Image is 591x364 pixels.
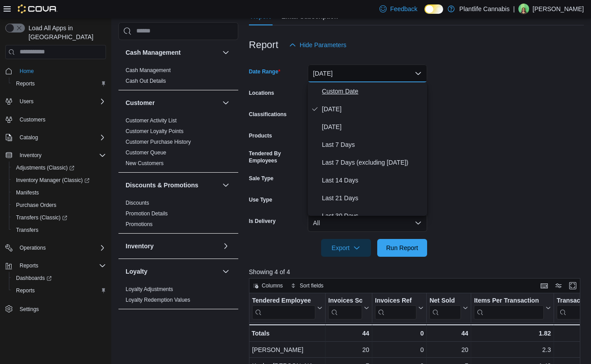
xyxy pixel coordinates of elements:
span: Home [20,68,34,75]
button: Discounts & Promotions [220,180,231,190]
div: Tendered Employee [252,296,315,305]
div: Invoices Sold [328,296,362,319]
span: Manifests [12,187,106,198]
span: Promotion Details [126,210,168,217]
a: Dashboards [9,272,110,284]
button: Transfers [9,224,110,236]
p: | [513,4,515,14]
div: 20 [328,344,369,355]
button: Loyalty [220,266,231,277]
button: [DATE] [308,65,427,82]
label: Locations [249,89,274,97]
a: Promotion Details [126,210,168,217]
span: Catalog [16,132,106,143]
h3: Loyalty [126,267,147,276]
button: Discounts & Promotions [126,181,219,190]
button: Net Sold [429,296,468,319]
span: Last 30 Days [322,210,424,221]
label: Is Delivery [249,218,276,225]
span: Home [16,65,106,77]
button: Reports [16,260,42,271]
button: Customer [126,98,219,107]
div: 1.82 [474,328,551,339]
h3: Customer [126,98,155,107]
span: Customer Loyalty Points [126,128,183,135]
button: Display options [553,280,564,291]
span: Columns [262,282,283,289]
div: Items Per Transaction [474,296,544,319]
div: Discounts & Promotions [118,198,238,233]
button: Customer [220,97,231,108]
nav: Complex example [5,61,106,339]
button: Items Per Transaction [474,296,551,319]
button: Cash Management [220,47,231,58]
input: Dark Mode [424,4,443,14]
button: Operations [2,242,110,254]
button: Tendered Employee [252,296,322,319]
button: Cash Management [126,48,219,57]
span: Feedback [390,4,417,13]
span: Customer Purchase History [126,138,191,146]
a: Cash Out Details [126,78,166,84]
div: 0 [375,344,424,355]
a: Inventory Manager (Classic) [12,175,93,186]
div: 0 [375,328,424,339]
button: Catalog [2,131,110,144]
span: Customers [16,114,106,125]
span: New Customers [126,160,163,167]
button: Reports [9,284,110,297]
button: Reports [9,77,110,90]
button: Inventory [220,241,231,251]
a: Customer Queue [126,150,166,156]
a: Inventory Manager (Classic) [9,174,110,186]
a: Promotions [126,221,153,227]
a: Discounts [126,200,149,206]
a: Transfers [12,225,42,235]
button: Run Report [377,239,427,257]
button: Inventory [126,242,219,251]
span: Customer Activity List [126,117,177,124]
span: Purchase Orders [12,200,106,210]
div: 20 [429,344,468,355]
button: Hide Parameters [285,36,350,54]
a: Dashboards [12,273,55,283]
div: Cash Management [118,65,238,90]
div: 44 [429,328,468,339]
button: Reports [2,259,110,272]
p: [PERSON_NAME] [533,4,584,14]
span: Promotions [126,221,153,228]
div: Select listbox [308,82,427,216]
span: Transfers [16,226,38,234]
p: Showing 4 of 4 [249,267,584,276]
span: Cash Out Details [126,77,166,85]
button: Purchase Orders [9,199,110,211]
div: 44 [328,328,369,339]
span: Users [20,98,33,105]
span: Operations [20,244,46,251]
span: [DATE] [322,104,424,114]
span: Reports [12,78,106,89]
h3: Cash Management [126,48,181,57]
span: Hide Parameters [300,40,346,49]
div: Invoices Ref [375,296,416,305]
a: New Customers [126,160,163,166]
span: [DATE] [322,121,424,132]
span: Custom Date [322,86,424,97]
div: Mackenzie Morgan [518,4,529,14]
div: Items Per Transaction [474,296,544,305]
button: Settings [2,302,110,315]
button: All [308,214,427,232]
span: Transfers [12,225,106,235]
span: Inventory [20,152,41,159]
div: Loyalty [118,284,238,309]
h3: Discounts & Promotions [126,181,198,190]
a: Reports [12,285,38,296]
span: Last 7 Days [322,139,424,150]
a: Customer Purchase History [126,139,191,145]
span: Reports [12,285,106,296]
a: Customers [16,114,49,125]
span: Inventory Manager (Classic) [16,177,90,184]
label: Products [249,132,272,139]
button: Catalog [16,132,41,143]
button: Inventory [16,150,45,161]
